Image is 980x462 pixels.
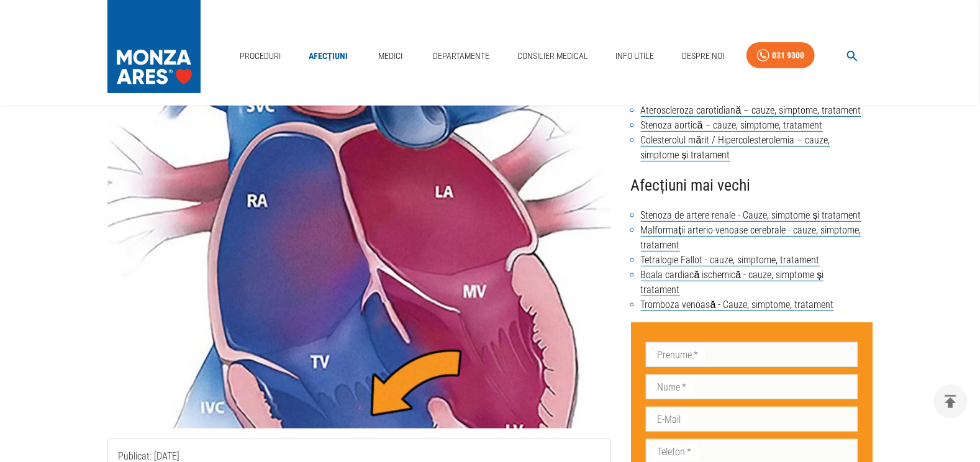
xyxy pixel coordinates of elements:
[107,56,611,428] img: Defectul septal ventricular (DSV) - cauze, simptome și tratament
[746,42,815,69] a: 031 9300
[641,299,834,311] a: Tromboza venoasă - Cauze, simptome, tratament
[641,209,861,222] a: Stenoza de artere renale - Cauze, simptome și tratament
[428,43,494,69] a: Departamente
[512,43,593,69] a: Consilier Medical
[641,224,861,251] a: Malformații arterio-venoase cerebrale - cauze, simptome, tratament
[641,269,824,296] a: Boala cardiacă ischemică - cauze, simptome și tratament
[772,48,804,63] div: 031 9300
[371,43,411,69] a: Medici
[641,254,820,266] a: Tetralogie Fallot - cauze, simptome, tratament
[304,43,353,69] a: Afecțiuni
[641,119,823,132] a: Stenoza aortică – cauze, simptome, tratament
[610,43,659,69] a: Info Utile
[641,104,861,117] a: Ateroscleroza carotidiană – cauze, simptome, tratament
[933,384,968,419] button: delete
[641,134,830,161] a: Colesterolul mărit / Hipercolesterolemia – cauze, simptome și tratament
[677,43,729,69] a: Despre Noi
[235,43,286,69] a: Proceduri
[631,173,873,198] h4: Afecțiuni mai vechi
